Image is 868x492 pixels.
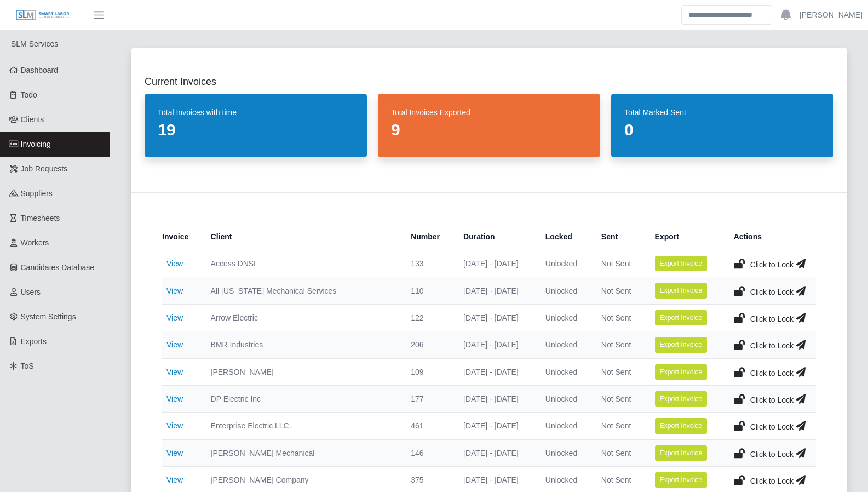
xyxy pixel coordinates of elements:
[21,263,95,272] span: Candidates Database
[537,331,593,358] td: Unlocked
[750,396,794,404] span: Click to Lock
[800,9,863,21] a: [PERSON_NAME]
[202,224,403,250] th: Client
[402,304,455,331] td: 122
[21,90,37,99] span: Todo
[202,439,403,466] td: [PERSON_NAME] Mechanical
[166,368,183,376] a: View
[655,391,708,407] button: Export Invoice
[402,385,455,412] td: 177
[455,304,537,331] td: [DATE] - [DATE]
[166,449,183,457] a: View
[21,189,53,198] span: Suppliers
[537,304,593,331] td: Unlocked
[655,256,708,271] button: Export Invoice
[455,250,537,277] td: [DATE] - [DATE]
[202,385,403,412] td: DP Electric Inc
[725,224,816,250] th: Actions
[21,312,76,321] span: System Settings
[166,421,183,430] a: View
[166,394,183,403] a: View
[593,413,646,439] td: Not Sent
[21,115,44,124] span: Clients
[593,224,646,250] th: Sent
[21,337,47,346] span: Exports
[402,224,455,250] th: Number
[646,224,725,250] th: Export
[455,385,537,412] td: [DATE] - [DATE]
[402,331,455,358] td: 206
[21,362,34,370] span: ToS
[455,277,537,304] td: [DATE] - [DATE]
[166,340,183,349] a: View
[624,120,820,140] dd: 0
[537,413,593,439] td: Unlocked
[593,304,646,331] td: Not Sent
[391,107,587,118] dt: Total Invoices Exported
[166,476,183,484] a: View
[402,250,455,277] td: 133
[537,250,593,277] td: Unlocked
[593,277,646,304] td: Not Sent
[655,310,708,325] button: Export Invoice
[750,288,794,296] span: Click to Lock
[750,450,794,459] span: Click to Lock
[202,331,403,358] td: BMR Industries
[655,337,708,352] button: Export Invoice
[593,385,646,412] td: Not Sent
[402,413,455,439] td: 461
[655,283,708,298] button: Export Invoice
[402,439,455,466] td: 146
[750,260,794,269] span: Click to Lock
[145,74,833,89] h2: Current Invoices
[21,140,51,148] span: Invoicing
[455,439,537,466] td: [DATE] - [DATE]
[537,358,593,385] td: Unlocked
[21,238,49,247] span: Workers
[655,418,708,433] button: Export Invoice
[593,358,646,385] td: Not Sent
[750,341,794,350] span: Click to Lock
[593,331,646,358] td: Not Sent
[21,288,41,296] span: Users
[455,413,537,439] td: [DATE] - [DATE]
[158,107,354,118] dt: Total Invoices with time
[593,250,646,277] td: Not Sent
[166,287,183,295] a: View
[202,250,403,277] td: Access DNSI
[593,439,646,466] td: Not Sent
[750,369,794,377] span: Click to Lock
[202,304,403,331] td: Arrow Electric
[391,120,587,140] dd: 9
[750,314,794,323] span: Click to Lock
[455,331,537,358] td: [DATE] - [DATE]
[202,358,403,385] td: [PERSON_NAME]
[162,224,202,250] th: Invoice
[537,277,593,304] td: Unlocked
[537,439,593,466] td: Unlocked
[402,277,455,304] td: 110
[21,164,68,173] span: Job Requests
[11,39,58,48] span: SLM Services
[655,472,708,488] button: Export Invoice
[537,224,593,250] th: Locked
[158,120,354,140] dd: 19
[537,385,593,412] td: Unlocked
[655,445,708,461] button: Export Invoice
[21,214,60,222] span: Timesheets
[21,66,59,75] span: Dashboard
[166,259,183,268] a: View
[202,413,403,439] td: Enterprise Electric LLC.
[202,277,403,304] td: All [US_STATE] Mechanical Services
[166,313,183,322] a: View
[681,5,772,25] input: Search
[750,477,794,485] span: Click to Lock
[455,224,537,250] th: Duration
[655,364,708,380] button: Export Invoice
[624,107,820,118] dt: Total Marked Sent
[15,9,70,21] img: SLM Logo
[750,422,794,431] span: Click to Lock
[402,358,455,385] td: 109
[455,358,537,385] td: [DATE] - [DATE]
